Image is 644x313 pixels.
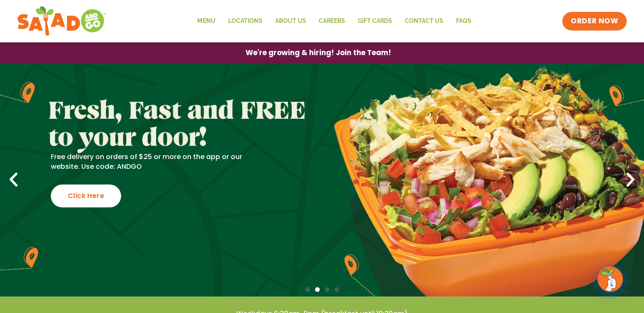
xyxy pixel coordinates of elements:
[246,49,391,56] span: We're growing & hiring! Join the Team!
[51,184,121,207] div: Click Here
[351,11,398,31] a: GIFT CARDS
[51,152,246,171] p: Free delivery on orders of $25 or more on the app or our website. Use code: ANDGO
[191,11,221,31] a: Menu
[17,4,106,38] img: new-SAG-logo-768×292
[621,170,640,189] div: Next slide
[312,11,351,31] a: Careers
[598,267,622,291] img: wpChatIcon
[221,11,268,31] a: Locations
[268,11,312,31] a: About Us
[305,287,310,292] span: Go to slide 1
[4,170,23,189] div: Previous slide
[562,12,627,31] a: ORDER NOW
[191,11,477,31] nav: Menu
[315,287,320,292] span: Go to slide 2
[233,43,404,63] a: We're growing & hiring! Join the Team!
[334,287,339,292] span: Go to slide 4
[398,11,449,31] a: Contact Us
[325,287,329,292] span: Go to slide 3
[571,16,618,26] span: ORDER NOW
[449,11,477,31] a: FAQs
